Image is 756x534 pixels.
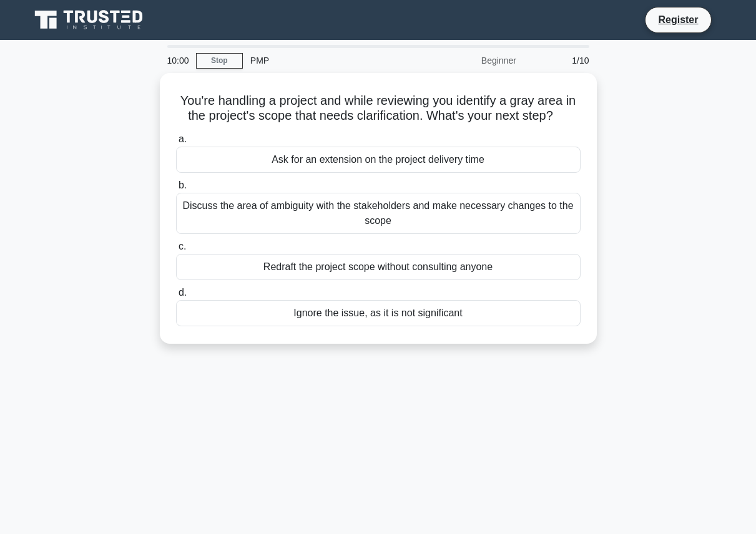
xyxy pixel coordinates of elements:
[650,12,705,27] a: Register
[196,53,243,69] a: Stop
[176,300,581,326] div: Ignore the issue, as it is not significant
[179,287,187,298] span: d.
[176,147,581,173] div: Ask for an extension on the project delivery time
[176,254,581,280] div: Redraft the project scope without consulting anyone
[415,48,524,73] div: Beginner
[175,93,582,124] h5: You're handling a project and while reviewing you identify a gray area in the project's scope tha...
[179,133,187,144] span: a.
[160,48,196,73] div: 10:00
[524,48,597,73] div: 1/10
[179,180,187,190] span: b.
[176,193,581,234] div: Discuss the area of ambiguity with the stakeholders and make necessary changes to the scope
[243,48,415,73] div: PMP
[179,241,186,251] span: c.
